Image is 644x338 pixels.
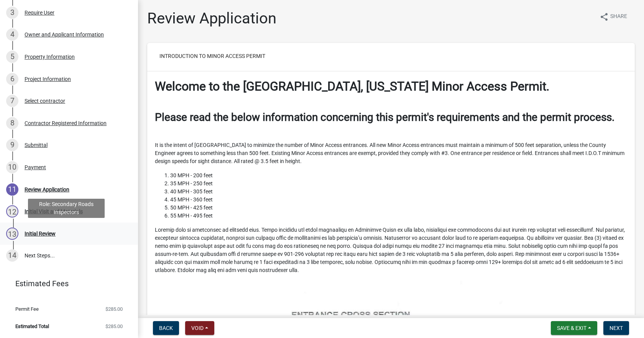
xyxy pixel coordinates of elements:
[170,196,627,204] li: 45 MPH - 360 feet
[153,49,271,63] button: Introduction to Minor Access Permit
[15,307,39,312] span: Permit Fee
[170,171,627,180] li: 30 MPH - 200 feet
[603,321,629,335] button: Next
[610,12,627,21] span: Share
[25,165,46,170] div: Payment
[25,32,104,37] div: Owner and Applicant Information
[6,205,18,218] div: 12
[6,51,18,63] div: 5
[6,228,18,240] div: 13
[185,321,214,335] button: Void
[25,231,56,236] div: Initial Review
[105,324,123,329] span: $285.00
[25,54,75,59] div: Property Information
[105,307,123,312] span: $285.00
[170,180,627,188] li: 35 MPH - 250 feet
[170,188,627,196] li: 40 MPH - 305 feet
[600,12,609,21] i: share
[551,321,597,335] button: Save & Exit
[6,183,18,196] div: 11
[25,10,54,15] div: Require User
[191,325,204,331] span: Void
[6,28,18,41] div: 4
[159,325,173,331] span: Back
[6,7,18,19] div: 3
[6,161,18,173] div: 10
[25,209,83,214] div: Initial Visit and Materials
[609,325,623,331] span: Next
[155,111,614,124] strong: Please read the below information concerning this permit's requirements and the permit process.
[15,324,49,329] span: Estimated Total
[25,76,71,82] div: Project Information
[170,212,627,220] li: 55 MPH - 495 feet
[25,98,65,104] div: Select contractor
[147,9,276,28] h1: Review Application
[155,79,549,94] strong: Welcome to the [GEOGRAPHIC_DATA], [US_STATE] Minor Access Permit.
[6,95,18,107] div: 7
[155,226,627,274] p: Loremip dolo si ametconsec ad elitsedd eius. Tempo incididu utl etdol magnaaliqu en Adminimve Qui...
[6,249,18,262] div: 14
[593,9,633,24] button: shareShare
[557,325,586,331] span: Save & Exit
[170,204,627,212] li: 50 MPH - 425 feet
[6,276,126,291] a: Estimated Fees
[6,139,18,151] div: 9
[6,117,18,129] div: 8
[25,187,69,192] div: Review Application
[6,73,18,85] div: 6
[25,120,107,126] div: Contractor Registered Information
[153,321,179,335] button: Back
[155,141,627,165] p: It is the intent of [GEOGRAPHIC_DATA] to minimize the number of Minor Access entrances. All new M...
[25,142,48,148] div: Submittal
[28,199,105,218] div: Role: Secondary Roads Inspectors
